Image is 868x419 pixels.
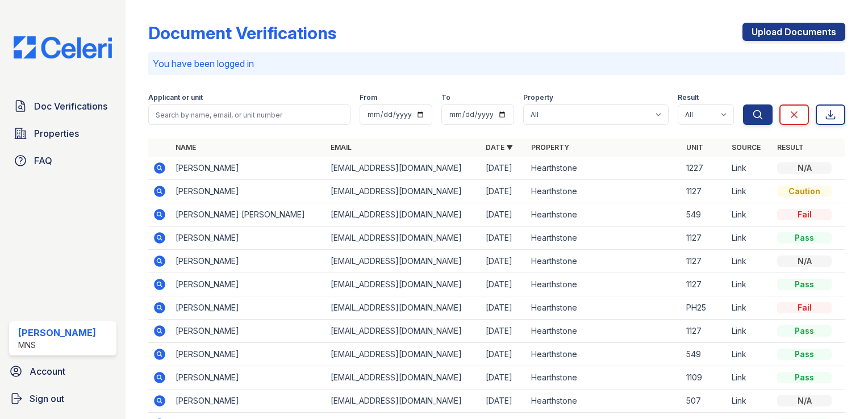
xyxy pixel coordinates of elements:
[326,296,481,320] td: [EMAIL_ADDRESS][DOMAIN_NAME]
[481,157,527,180] td: [DATE]
[176,143,196,152] a: Name
[523,93,553,102] label: Property
[727,227,773,250] td: Link
[326,157,481,180] td: [EMAIL_ADDRESS][DOMAIN_NAME]
[527,180,682,203] td: Hearthstone
[682,227,727,250] td: 1127
[682,296,727,320] td: PH25
[777,302,832,313] div: Fail
[326,343,481,366] td: [EMAIL_ADDRESS][DOMAIN_NAME]
[727,366,773,389] td: Link
[481,366,527,389] td: [DATE]
[682,157,727,180] td: 1227
[34,127,79,140] span: Properties
[527,227,682,250] td: Hearthstone
[527,157,682,180] td: Hearthstone
[678,93,699,102] label: Result
[777,349,832,360] div: Pass
[326,366,481,389] td: [EMAIL_ADDRESS][DOMAIN_NAME]
[326,250,481,273] td: [EMAIL_ADDRESS][DOMAIN_NAME]
[777,143,804,152] a: Result
[171,180,326,203] td: [PERSON_NAME]
[481,343,527,366] td: [DATE]
[9,122,116,145] a: Properties
[171,250,326,273] td: [PERSON_NAME]
[686,143,703,152] a: Unit
[727,343,773,366] td: Link
[527,343,682,366] td: Hearthstone
[777,255,832,267] div: N/A
[682,273,727,296] td: 1127
[777,186,832,197] div: Caution
[171,389,326,413] td: [PERSON_NAME]
[527,320,682,343] td: Hearthstone
[481,250,527,273] td: [DATE]
[171,343,326,366] td: [PERSON_NAME]
[171,203,326,227] td: [PERSON_NAME] [PERSON_NAME]
[727,389,773,413] td: Link
[326,227,481,250] td: [EMAIL_ADDRESS][DOMAIN_NAME]
[527,389,682,413] td: Hearthstone
[481,320,527,343] td: [DATE]
[5,387,121,410] a: Sign out
[527,203,682,227] td: Hearthstone
[326,180,481,203] td: [EMAIL_ADDRESS][DOMAIN_NAME]
[18,340,96,351] div: MNS
[777,232,832,244] div: Pass
[34,154,52,167] span: FAQ
[18,326,96,340] div: [PERSON_NAME]
[732,143,761,152] a: Source
[171,320,326,343] td: [PERSON_NAME]
[682,250,727,273] td: 1127
[727,180,773,203] td: Link
[331,143,352,152] a: Email
[148,23,336,43] div: Document Verifications
[481,180,527,203] td: [DATE]
[727,320,773,343] td: Link
[30,392,64,405] span: Sign out
[742,23,845,41] a: Upload Documents
[9,149,116,172] a: FAQ
[148,93,203,102] label: Applicant or unit
[171,227,326,250] td: [PERSON_NAME]
[171,273,326,296] td: [PERSON_NAME]
[682,366,727,389] td: 1109
[527,273,682,296] td: Hearthstone
[171,366,326,389] td: [PERSON_NAME]
[486,143,513,152] a: Date ▼
[777,162,832,174] div: N/A
[727,250,773,273] td: Link
[682,203,727,227] td: 549
[777,372,832,383] div: Pass
[9,95,116,118] a: Doc Verifications
[326,320,481,343] td: [EMAIL_ADDRESS][DOMAIN_NAME]
[727,157,773,180] td: Link
[481,389,527,413] td: [DATE]
[481,296,527,320] td: [DATE]
[326,389,481,413] td: [EMAIL_ADDRESS][DOMAIN_NAME]
[527,296,682,320] td: Hearthstone
[777,209,832,220] div: Fail
[682,180,727,203] td: 1127
[481,273,527,296] td: [DATE]
[34,99,107,113] span: Doc Verifications
[30,364,65,378] span: Account
[682,320,727,343] td: 1127
[527,366,682,389] td: Hearthstone
[326,203,481,227] td: [EMAIL_ADDRESS][DOMAIN_NAME]
[360,93,377,102] label: From
[777,325,832,337] div: Pass
[682,389,727,413] td: 507
[777,279,832,290] div: Pass
[727,296,773,320] td: Link
[527,250,682,273] td: Hearthstone
[481,227,527,250] td: [DATE]
[171,296,326,320] td: [PERSON_NAME]
[777,395,832,407] div: N/A
[441,93,450,102] label: To
[727,273,773,296] td: Link
[153,57,841,70] p: You have been logged in
[682,343,727,366] td: 549
[727,203,773,227] td: Link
